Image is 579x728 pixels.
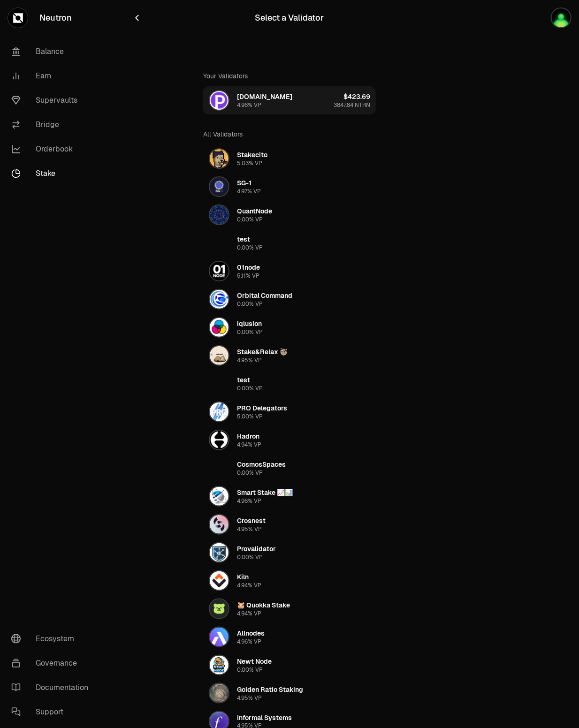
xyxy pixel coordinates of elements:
[551,8,571,28] img: Keplr primary wallet
[237,328,263,336] div: 0.00% VP
[203,510,376,538] button: Crosnest LogoCrosnest4.95% VP
[237,319,262,328] div: iqlusion
[203,482,376,510] button: Smart Stake 📈📊 LogoSmart Stake 📈📊4.96% VP
[255,11,324,24] div: Select a Validator
[237,413,263,420] div: 5.00% VP
[203,285,376,313] button: Orbital Command LogoOrbital Command0.00% VP
[237,244,263,251] div: 0.00% VP
[209,148,229,169] img: Stakecito Logo
[203,201,376,229] button: QuantNode LogoQuantNode0.00% VP
[4,700,101,724] a: Support
[203,66,376,86] div: Your Validators
[237,263,260,272] div: 01node
[237,272,259,280] div: 5.11% VP
[4,627,101,651] a: Ecosystem
[237,291,292,300] div: Orbital Command
[4,88,101,113] a: Supervaults
[237,216,263,223] div: 0.00% VP
[237,92,292,101] div: [DOMAIN_NAME]
[209,205,229,225] img: QuantNode Logo
[203,144,376,173] button: Stakecito LogoStakecito5.03% VP
[237,441,261,448] div: 4.94% VP
[237,385,263,392] div: 0.00% VP
[237,375,250,385] div: test
[203,567,376,595] button: Kiln LogoKiln4.94% VP
[237,638,261,645] div: 4.96% VP
[237,694,262,702] div: 4.95% VP
[203,124,376,144] div: All Validators
[209,683,229,704] img: Golden Ratio Staking Logo
[209,514,229,535] img: Crosnest Logo
[209,570,229,591] img: Kiln Logo
[203,595,376,623] button: 🐹 Quokka Stake Logo🐹 Quokka Stake4.94% VP
[237,432,259,441] div: Hadron
[237,572,249,582] div: Kiln
[203,341,376,370] button: Stake&Relax 🦥 LogoStake&Relax 🦥4.95% VP
[237,356,262,364] div: 4.95% VP
[4,161,101,186] a: Stake
[209,627,229,647] img: Allnodes Logo
[209,430,229,450] img: Hadron Logo
[203,426,376,454] button: Hadron LogoHadron4.94% VP
[237,235,250,244] div: test
[203,86,376,114] button: polkachu.com Logo[DOMAIN_NAME]4.96% VP$423.693847.84 NTRN
[209,655,229,675] img: Newt Node Logo
[4,113,101,137] a: Bridge
[237,497,261,505] div: 4.96% VP
[237,101,261,109] div: 4.96% VP
[203,398,376,426] button: PRO Delegators LogoPRO Delegators5.00% VP
[203,679,376,707] button: Golden Ratio Staking LogoGolden Ratio Staking4.95% VP
[237,206,272,216] div: QuantNode
[237,713,292,722] div: Informal Systems
[237,657,272,666] div: Newt Node
[209,542,229,563] img: Provalidator Logo
[237,300,263,308] div: 0.00% VP
[203,257,376,285] button: 01node Logo01node5.11% VP
[237,516,266,525] div: Crosnest
[203,313,376,341] button: iqlusion Logoiqlusion0.00% VP
[237,582,261,589] div: 4.94% VP
[209,486,229,507] img: Smart Stake 📈📊 Logo
[237,600,290,610] div: 🐹 Quokka Stake
[237,629,265,638] div: Allnodes
[237,347,288,356] div: Stake&Relax 🦥
[237,460,286,469] div: CosmosSpaces
[237,554,263,561] div: 0.00% VP
[237,178,251,188] div: SG-1
[237,469,263,477] div: 0.00% VP
[334,101,370,109] div: 3847.84 NTRN
[209,176,229,197] img: SG-1 Logo
[237,666,263,674] div: 0.00% VP
[209,317,229,338] img: iqlusion Logo
[237,403,287,413] div: PRO Delegators
[4,64,101,88] a: Earn
[209,289,229,310] img: Orbital Command Logo
[4,137,101,161] a: Orderbook
[203,454,376,482] button: CosmosSpaces LogoCosmosSpaces0.00% VP
[237,685,303,694] div: Golden Ratio Staking
[237,188,261,195] div: 4.97% VP
[237,159,262,167] div: 5.03% VP
[237,525,262,533] div: 4.95% VP
[237,544,276,554] div: Provalidator
[203,229,376,257] button: test Logotest0.00% VP
[209,261,229,281] img: 01node Logo
[203,623,376,651] button: Allnodes LogoAllnodes4.96% VP
[4,39,101,64] a: Balance
[237,150,267,159] div: Stakecito
[237,488,293,497] div: Smart Stake 📈📊
[209,345,229,366] img: Stake&Relax 🦥 Logo
[203,173,376,201] button: SG-1 LogoSG-14.97% VP
[343,92,370,101] div: $423.69
[4,651,101,675] a: Governance
[203,651,376,679] button: Newt Node LogoNewt Node0.00% VP
[209,90,229,111] img: polkachu.com Logo
[209,599,229,619] img: 🐹 Quokka Stake Logo
[209,402,229,422] img: PRO Delegators Logo
[237,610,261,617] div: 4.94% VP
[4,675,101,700] a: Documentation
[203,538,376,567] button: Provalidator LogoProvalidator0.00% VP
[203,370,376,398] button: test Logotest0.00% VP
